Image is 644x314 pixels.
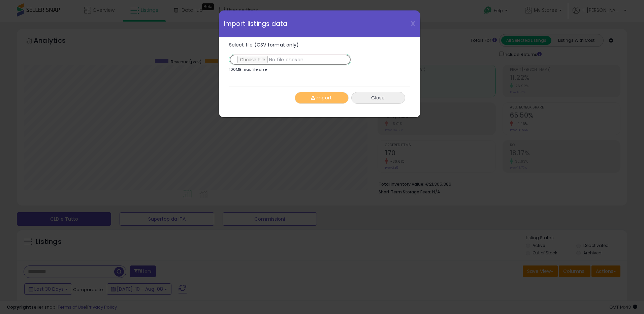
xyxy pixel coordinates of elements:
button: Close [351,92,405,104]
span: Select file (CSV format only) [229,41,299,48]
span: X [411,19,415,28]
span: Import listings data [224,21,288,27]
button: Import [295,92,349,104]
p: 100MB max file size [229,68,267,71]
